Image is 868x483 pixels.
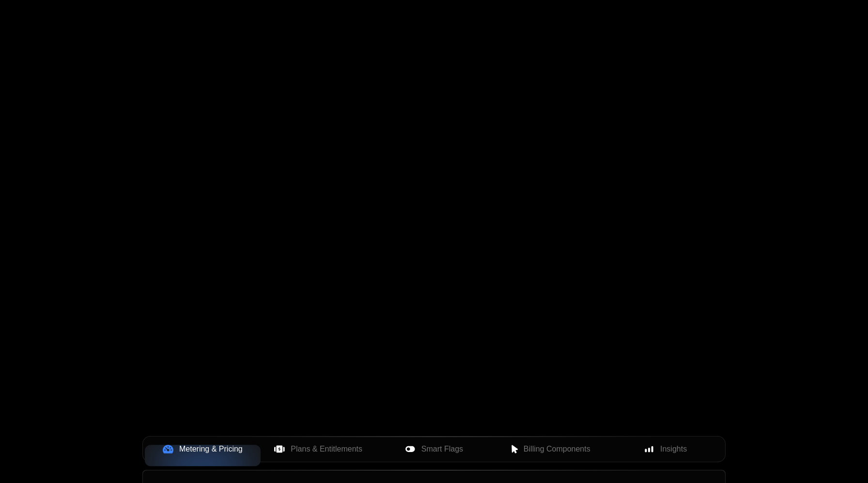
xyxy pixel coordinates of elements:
[607,438,723,460] button: Insights
[421,443,463,455] span: Smart Flags
[660,443,687,455] span: Insights
[492,438,607,460] button: Billing Components
[524,443,590,455] span: Billing Components
[145,438,261,460] button: Metering & Pricing
[291,443,362,455] span: Plans & Entitlements
[179,443,243,455] span: Metering & Pricing
[261,438,376,460] button: Plans & Entitlements
[376,438,492,460] button: Smart Flags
